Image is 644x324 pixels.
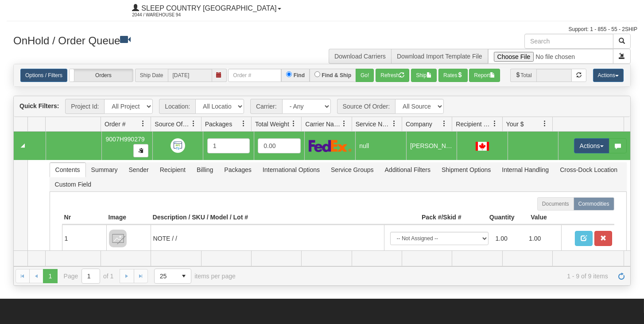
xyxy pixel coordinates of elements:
span: Cross-Dock Location [555,163,623,177]
span: Billing [191,163,218,177]
span: Total [510,69,536,82]
input: Import [488,49,613,64]
span: Shipment Options [436,163,496,177]
a: Carrier Name filter column settings [337,116,352,131]
a: Download Carriers [334,53,386,60]
button: Rates [438,69,467,82]
span: Sleep Country [GEOGRAPHIC_DATA] [139,4,276,12]
button: Actions [574,138,609,153]
span: items per page [154,269,236,284]
span: Source Of Order [155,120,190,129]
span: Your $ [506,120,524,129]
a: Download Import Template File [397,53,482,60]
button: Actions [593,69,624,82]
span: Page sizes drop down [154,269,191,284]
button: Refresh [376,69,409,82]
td: null [355,132,406,160]
span: Ship Date [135,69,168,82]
a: Packages filter column settings [236,116,251,131]
label: Quick Filters: [19,101,59,110]
span: Total Weight [255,120,289,129]
a: Service Name filter column settings [387,116,402,131]
span: 9007H990279 [106,136,145,143]
input: Page 1 [82,269,100,283]
span: Packages [219,163,256,177]
span: Project Id: [65,99,104,114]
td: 1.00 [492,228,526,249]
span: Service Groups [326,163,379,177]
span: Carrier: [250,99,282,114]
span: Source Of Order: [337,99,396,114]
label: Commodities [574,197,614,211]
img: CA [476,142,489,151]
input: Order # [228,69,281,82]
th: Pack #/Skid # [384,211,464,225]
span: Custom Field [50,177,97,191]
span: 25 [160,272,171,281]
div: grid toolbar [14,96,630,117]
th: Value [517,211,561,225]
label: Documents [537,197,574,211]
span: Service Name [356,120,391,129]
span: Recipient Country [456,120,491,129]
th: Quantity [464,211,517,225]
img: API [171,138,185,153]
div: Support: 1 - 855 - 55 - 2SHIP [7,26,637,33]
span: Carrier Name [305,120,341,129]
th: Nr [62,211,106,225]
img: FedEx Express® [309,140,352,152]
a: Recipient Country filter column settings [487,116,502,131]
button: Ship [411,69,437,82]
th: Image [106,211,151,225]
h3: OnHold / Order Queue [13,34,315,47]
img: 8DAB37Fk3hKpn3AAAAAElFTkSuQmCC [109,230,127,247]
input: Search [524,34,613,49]
span: select [177,269,191,283]
th: Description / SKU / Model / Lot # [151,211,384,225]
td: [PERSON_NAME] [406,132,457,160]
a: Order # filter column settings [136,116,151,131]
span: 2044 / Warehouse 94 [132,11,198,20]
span: Contents [50,163,85,177]
td: 1.00 [525,228,559,249]
span: Packages [205,120,232,129]
a: Total Weight filter column settings [286,116,301,131]
span: Internal Handling [497,163,554,177]
span: Recipient [155,163,191,177]
button: Search [613,34,631,49]
span: Summary [86,163,123,177]
span: 1 - 9 of 9 items [248,273,608,280]
span: Location: [159,99,195,114]
span: Page of 1 [64,269,114,284]
span: Order # [105,120,125,129]
span: Additional Filters [380,163,436,177]
label: Find & Ship [322,71,351,79]
label: Orders [70,69,133,82]
button: Copy to clipboard [133,144,148,157]
label: Find [294,71,305,79]
a: Collapse [17,140,28,151]
a: Refresh [614,269,628,283]
span: Sender [124,163,154,177]
button: Go! [356,69,374,82]
button: Report [469,69,500,82]
a: Options / Filters [20,69,67,82]
td: 1 [62,225,106,252]
a: Your $ filter column settings [537,116,552,131]
span: Company [406,120,432,129]
span: International Options [257,163,325,177]
span: Page 1 [43,269,57,283]
td: NOTE / / [151,225,384,252]
a: Company filter column settings [437,116,452,131]
a: Source Of Order filter column settings [186,116,201,131]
